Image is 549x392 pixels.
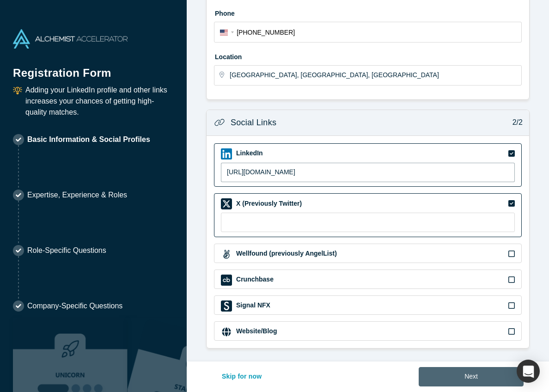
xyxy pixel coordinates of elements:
[27,134,150,145] p: Basic Information & Social Profiles
[419,367,524,386] button: Next
[27,190,127,201] p: Expertise, Experience & Roles
[235,275,274,284] label: Crunchbase
[231,116,276,129] h3: Social Links
[212,367,272,386] button: Skip for now
[13,29,128,49] img: Alchemist Accelerator Logo
[507,117,523,128] p: 2/2
[230,66,521,85] input: Enter a location
[25,85,174,118] p: Adding your LinkedIn profile and other links increases your chances of getting high-quality matches.
[214,143,522,187] div: LinkedIn iconLinkedIn
[221,148,232,159] img: LinkedIn icon
[214,193,522,237] div: X (Previously Twitter) iconX (Previously Twitter)
[214,321,522,341] div: Website/Blog iconWebsite/Blog
[214,244,522,263] div: Wellfound (previously AngelList) iconWellfound (previously AngelList)
[221,249,232,260] img: Wellfound (previously AngelList) icon
[214,49,522,62] label: Location
[27,300,122,312] p: Company-Specific Questions
[221,326,232,337] img: Website/Blog icon
[221,300,232,312] img: Signal NFX icon
[214,6,522,18] label: Phone
[235,148,263,158] label: LinkedIn
[235,326,277,336] label: Website/Blog
[235,300,270,310] label: Signal NFX
[214,269,522,289] div: Crunchbase iconCrunchbase
[27,245,106,256] p: Role-Specific Questions
[235,199,302,208] label: X (Previously Twitter)
[214,295,522,315] div: Signal NFX iconSignal NFX
[235,249,337,258] label: Wellfound (previously AngelList)
[221,198,232,209] img: X (Previously Twitter) icon
[13,55,174,81] h1: Registration Form
[221,275,232,286] img: Crunchbase icon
